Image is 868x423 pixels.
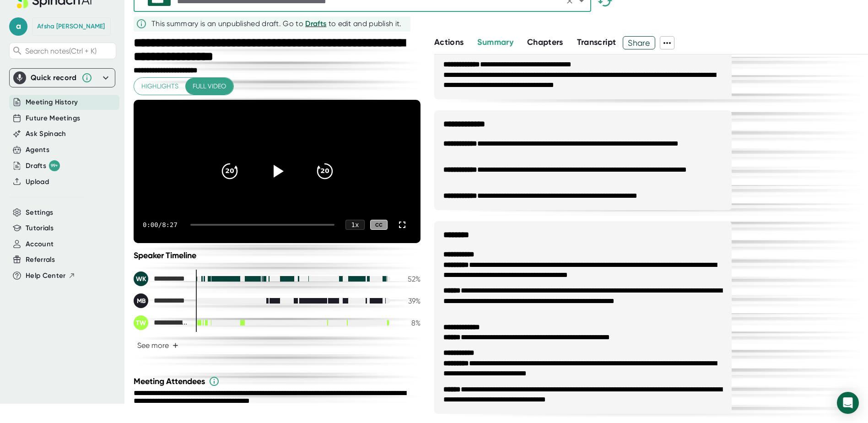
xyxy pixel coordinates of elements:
[151,18,402,29] div: This summary is an unpublished draft. Go to to edit and publish it.
[527,36,563,49] button: Chapters
[577,37,616,47] span: Transcript
[26,177,49,187] button: Upload
[134,293,148,308] div: MB
[345,220,365,230] div: 1 x
[173,342,178,349] span: +
[26,207,54,218] button: Settings
[13,69,111,87] div: Quick record
[26,97,78,108] button: Meeting History
[141,81,178,92] span: Highlights
[134,250,421,260] div: Speaker Timeline
[26,271,66,281] span: Help Center
[477,36,513,49] button: Summary
[305,19,326,28] span: Drafts
[37,22,105,31] div: Afsha Carter
[134,293,189,308] div: Mary Balogh
[434,37,464,47] span: Actions
[193,81,226,92] span: Full video
[26,255,55,265] button: Referrals
[185,78,233,95] button: Full video
[398,319,421,327] div: 8 %
[134,315,148,330] div: TW
[26,223,54,233] button: Tutorials
[26,160,60,171] div: Drafts
[434,36,464,49] button: Actions
[305,18,326,29] button: Drafts
[477,37,513,47] span: Summary
[25,47,97,55] span: Search notes (Ctrl + K)
[9,17,27,36] span: a
[26,271,75,281] button: Help Center
[837,392,859,414] div: Open Intercom Messenger
[398,297,421,305] div: 39 %
[134,315,189,330] div: Tonya Watkins
[26,145,49,155] button: Agents
[134,78,186,95] button: Highlights
[49,160,60,171] div: 99+
[134,271,189,286] div: Wendy Kukla
[26,239,54,249] button: Account
[577,36,616,49] button: Transcript
[134,376,423,387] div: Meeting Attendees
[26,129,66,139] button: Ask Spinach
[134,271,148,286] div: WK
[527,37,563,47] span: Chapters
[143,221,179,228] div: 0:00 / 8:27
[26,160,60,171] button: Drafts 99+
[26,113,80,124] button: Future Meetings
[623,36,655,49] button: Share
[31,73,77,82] div: Quick record
[134,337,182,353] button: See more+
[623,35,655,51] span: Share
[370,220,388,230] div: CC
[398,275,421,283] div: 52 %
